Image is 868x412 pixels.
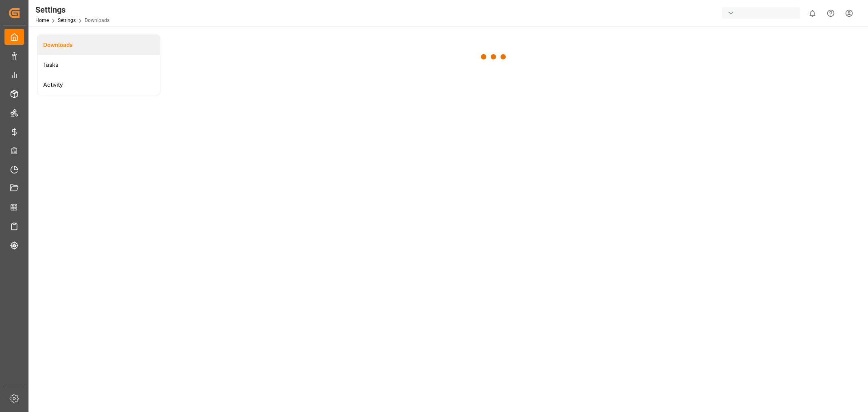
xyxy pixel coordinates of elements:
[58,18,76,23] a: Settings
[35,4,109,16] div: Settings
[822,4,840,22] button: Help Center
[37,75,160,95] a: Activity
[803,4,822,22] button: show 0 new notifications
[37,55,160,75] a: Tasks
[37,35,160,55] a: Downloads
[35,18,49,23] a: Home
